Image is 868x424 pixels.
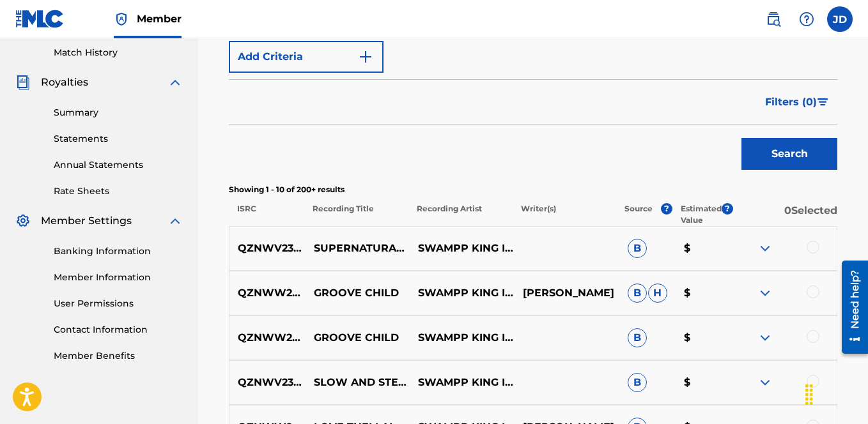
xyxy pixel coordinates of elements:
div: Help [794,6,819,32]
img: help [799,11,814,27]
a: Annual Statements [54,158,183,172]
p: SWAMPP KING ICE CREAM [410,285,515,301]
span: Filters ( 0 ) [765,95,817,110]
button: Add Criteria [229,41,384,73]
p: Recording Title [304,203,408,226]
p: [PERSON_NAME] [515,285,619,301]
img: expand [757,330,773,345]
img: Royalties [15,75,31,90]
p: GROOVE CHILD [306,285,410,301]
img: filter [818,98,828,106]
button: Filters (0) [757,86,837,118]
a: Member Information [54,271,183,284]
span: B [628,284,647,303]
p: SLOW AND STEADY [306,375,410,390]
span: B [628,373,647,392]
span: B [628,239,647,258]
p: 0 Selected [733,203,837,226]
p: $ [676,330,732,345]
a: Member Benefits [54,349,183,363]
p: $ [676,375,732,390]
p: GROOVE CHILD [306,330,410,345]
div: Drag [799,375,819,414]
span: ? [722,203,733,215]
a: Summary [54,106,183,119]
img: expand [757,285,773,301]
iframe: Chat Widget [804,363,868,424]
img: Member Settings [15,213,31,229]
img: search [766,11,781,27]
span: Member [137,11,182,26]
p: $ [676,285,732,301]
p: QZNWW2303347 [229,330,306,345]
p: QZNWV2377682 [229,241,306,256]
p: Source [624,203,653,226]
img: 9d2ae6d4665cec9f34b9.svg [358,49,373,64]
img: expand [757,241,773,256]
p: SWAMPP KING ICE CREAM [410,241,515,256]
span: ? [661,203,672,215]
span: H [648,284,667,303]
p: SUPERNATURAL WORLD [306,241,410,256]
div: User Menu [827,6,853,32]
p: Showing 1 - 10 of 200+ results [229,184,837,195]
a: Rate Sheets [54,185,183,198]
span: Royalties [41,75,88,90]
img: Top Rightsholder [114,11,129,27]
p: QZNWV2397515 [229,375,306,390]
a: Contact Information [54,323,183,337]
p: SWAMPP KING ICE CREAM [410,375,515,390]
p: SWAMPP KING ICE CREAM [410,330,515,345]
p: Writer(s) [512,203,616,226]
button: Search [741,138,837,170]
img: MLC Logo [15,10,65,28]
span: Member Settings [41,213,132,229]
p: ISRC [229,203,304,226]
p: $ [676,241,732,256]
a: Banking Information [54,245,183,258]
iframe: Resource Center [832,255,868,360]
p: Estimated Value [681,203,722,226]
img: expand [167,75,183,90]
a: Statements [54,132,183,146]
a: Match History [54,46,183,59]
img: expand [167,213,183,229]
a: User Permissions [54,297,183,310]
a: Public Search [761,6,786,32]
span: B [628,328,647,347]
p: QZNWW2303347 [229,285,306,301]
img: expand [757,375,773,390]
p: Recording Artist [408,203,513,226]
